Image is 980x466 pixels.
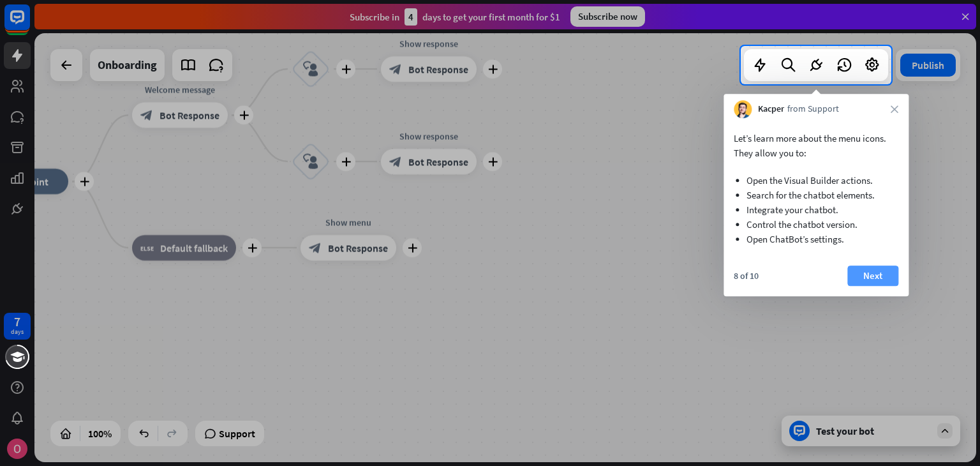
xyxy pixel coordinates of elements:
li: Open the Visual Builder actions. [746,173,886,188]
li: Integrate your chatbot. [746,202,886,217]
span: from Support [787,103,839,116]
li: Control the chatbot version. [746,217,886,232]
button: Next [847,266,898,286]
li: Open ChatBot’s settings. [746,232,886,246]
li: Search for the chatbot elements. [746,188,886,202]
button: Open LiveChat chat widget [10,5,48,43]
i: close [891,105,898,113]
p: Let’s learn more about the menu icons. They allow you to: [734,131,898,160]
span: Kacper [758,103,784,116]
div: 8 of 10 [734,270,759,282]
